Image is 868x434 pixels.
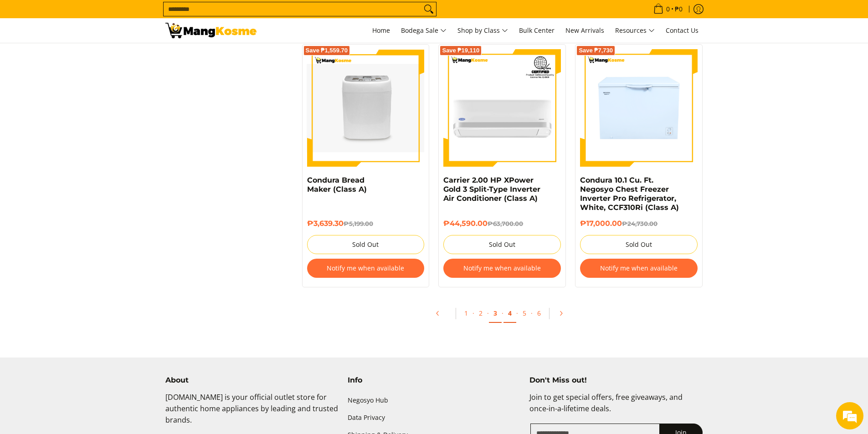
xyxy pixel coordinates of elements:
button: Notify me when available [443,259,561,278]
del: ₱63,700.00 [488,220,523,227]
span: · [502,309,503,317]
span: · [487,309,489,317]
a: Bodega Sale [396,18,451,43]
p: Join to get special offers, free giveaways, and once-in-a-lifetime deals. [529,392,703,424]
h6: ₱44,590.00 [443,219,561,228]
a: 6 [533,304,545,322]
span: Save ₱19,110 [442,48,479,53]
del: ₱24,730.00 [622,220,657,227]
span: · [531,309,533,317]
a: Data Privacy [348,409,521,427]
span: · [473,309,474,317]
button: Sold Out [307,235,425,254]
button: Sold Out [580,235,698,254]
span: Save ₱7,730 [579,48,613,53]
h6: ₱17,000.00 [580,219,698,228]
span: Home [372,26,390,35]
span: Resources [615,25,655,36]
ul: Pagination [298,301,708,330]
span: 0 [665,6,671,12]
img: Class A | Page 3 | Mang Kosme [165,23,257,38]
a: Resources [611,18,659,43]
a: 2 [474,304,487,322]
a: 1 [460,304,473,322]
nav: Main Menu [266,18,703,43]
h4: Don't Miss out! [529,376,703,385]
del: ₱5,199.00 [344,220,373,227]
span: Bulk Center [519,26,555,35]
span: Contact Us [666,26,699,35]
span: Shop by Class [457,25,508,36]
span: New Arrivals [565,26,604,35]
span: · [516,309,518,317]
a: Condura Bread Maker (Class A) [307,176,367,194]
a: 5 [518,304,531,322]
h4: About [165,376,339,385]
h6: ₱3,639.30 [307,219,425,228]
h4: Info [348,376,521,385]
button: Search [421,2,436,16]
a: Carrier 2.00 HP XPower Gold 3 Split-Type Inverter Air Conditioner (Class A) [443,176,540,203]
img: Carrier 2.00 HP XPower Gold 3 Split-Type Inverter Air Conditioner (Class A) [443,49,561,167]
button: Notify me when available [307,259,425,278]
a: Shop by Class [453,18,513,43]
button: Sold Out [443,235,561,254]
a: Home [368,18,395,43]
a: Contact Us [661,18,703,43]
a: Condura 10.1 Cu. Ft. Negosyo Chest Freezer Inverter Pro Refrigerator, White, CCF310Ri (Class A) [580,176,679,212]
button: Notify me when available [580,259,698,278]
span: Bodega Sale [401,25,447,36]
img: Condura 10.1 Cu. Ft. Negosyo Chest Freezer Inverter Pro Refrigerator, White, CCF310Ri (Class A) [580,49,698,167]
a: New Arrivals [561,18,609,43]
img: Condura Bread Maker (Class A) [307,64,425,152]
a: Negosyo Hub [348,392,521,409]
span: • [651,4,685,14]
a: Bulk Center [514,18,559,43]
span: ₱0 [673,6,684,12]
a: 3 [489,304,502,323]
span: Save ₱1,559.70 [306,48,348,53]
a: 4 [503,304,516,323]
